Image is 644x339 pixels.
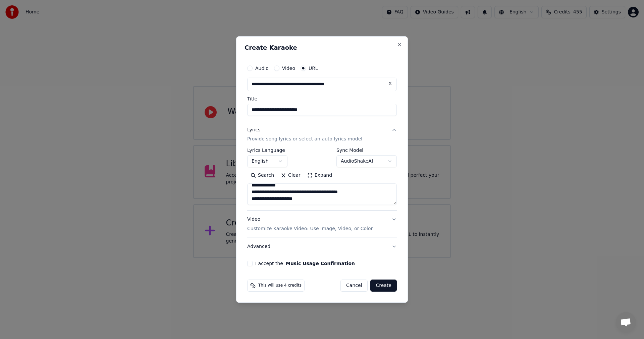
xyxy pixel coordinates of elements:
label: Sync Model [336,148,397,153]
label: Audio [255,66,269,71]
span: This will use 4 credits [258,283,302,288]
button: I accept the [286,261,355,266]
label: URL [309,66,318,71]
button: Create [370,280,397,292]
p: Customize Karaoke Video: Use Image, Video, or Color [247,225,373,232]
div: Lyrics [247,127,260,133]
button: Advanced [247,238,397,255]
label: Title [247,96,397,101]
p: Provide song lyrics or select an auto lyrics model [247,136,362,143]
button: Cancel [340,280,368,292]
button: Search [247,170,277,181]
button: Clear [277,170,304,181]
button: VideoCustomize Karaoke Video: Use Image, Video, or Color [247,211,397,238]
h2: Create Karaoke [245,45,399,51]
button: LyricsProvide song lyrics or select an auto lyrics model [247,121,397,148]
button: Expand [304,170,335,181]
label: Video [282,66,295,71]
label: Lyrics Language [247,148,287,153]
div: LyricsProvide song lyrics or select an auto lyrics model [247,148,397,211]
div: Video [247,216,373,232]
label: I accept the [255,261,355,266]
